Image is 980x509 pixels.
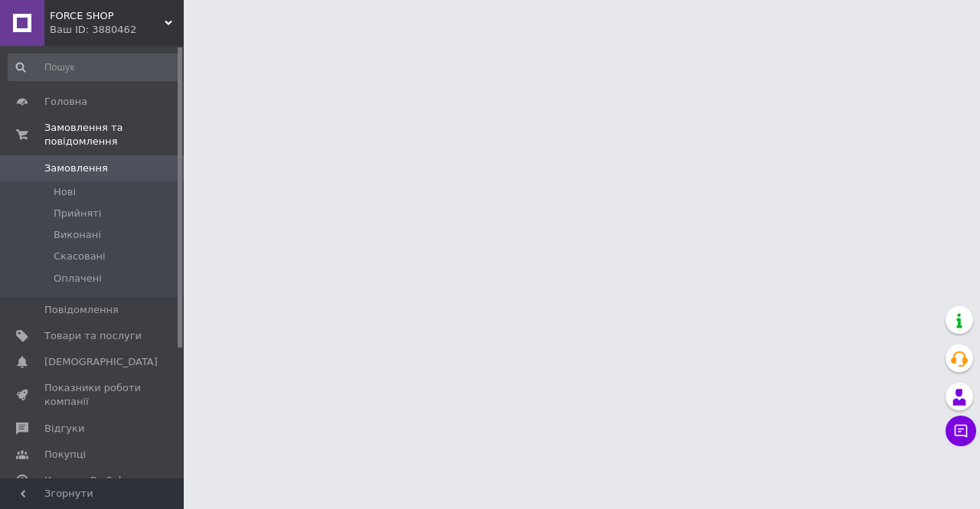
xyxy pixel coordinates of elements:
span: Відгуки [44,422,84,436]
span: [DEMOGRAPHIC_DATA] [44,355,158,369]
span: Прийняті [54,207,101,220]
span: Повідомлення [44,303,119,317]
span: Скасовані [54,250,106,263]
span: FORCE SHOP [50,9,165,23]
span: Замовлення та повідомлення [44,121,184,148]
span: Показники роботи компанії [44,381,142,409]
span: Головна [44,95,87,109]
div: Ваш ID: 3880462 [50,23,184,37]
span: Оплачені [54,272,102,285]
span: Виконані [54,228,101,242]
span: Каталог ProSale [44,474,127,488]
span: Нові [54,185,76,199]
span: Замовлення [44,162,108,175]
span: Товари та послуги [44,329,142,343]
button: Чат з покупцем [946,416,976,446]
input: Пошук [8,54,181,81]
span: Покупці [44,448,86,462]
